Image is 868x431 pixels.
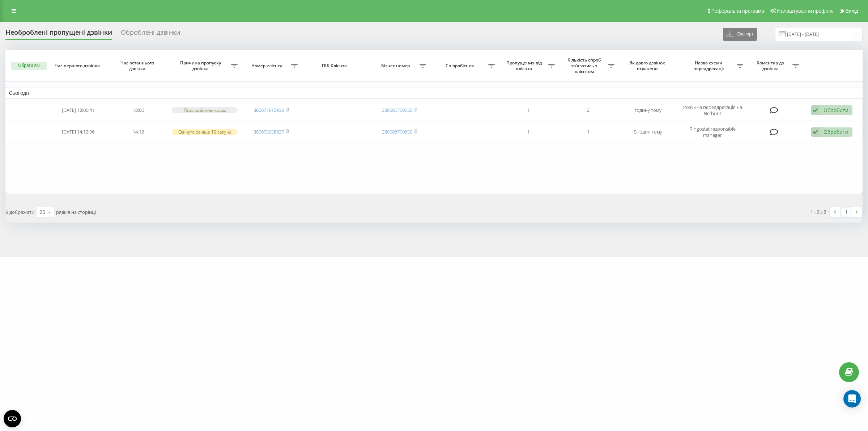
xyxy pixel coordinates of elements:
a: 380677912938 [254,107,284,113]
span: Вихід [846,8,858,14]
span: Назва схеми переадресації [682,60,737,71]
span: Коментар до дзвінка [750,60,792,71]
button: Обрати всі [11,62,47,70]
a: 380673958627 [254,128,284,135]
div: Open Intercom Messenger [843,390,861,407]
span: Номер клієнта [245,63,291,69]
span: Як довго дзвінок втрачено [625,60,672,71]
td: 1 [558,122,618,142]
a: 380506750650 [382,107,412,113]
td: годину тому [618,100,678,121]
td: 1 [498,122,558,142]
span: Час останнього дзвінка [115,60,162,71]
div: Поза робочим часом [172,107,237,113]
span: Реферальна програма [711,8,765,14]
span: Час першого дзвінка [55,63,102,69]
td: 18:06 [108,100,168,121]
div: 1 - 2 з 2 [810,208,826,215]
a: 1 [841,207,851,217]
span: Причина пропуску дзвінка [172,60,231,71]
span: Співробітник [433,63,488,69]
span: Відображати [5,209,34,215]
span: Пропущених від клієнта [502,60,548,71]
td: 5 годин тому [618,122,678,142]
td: 1 [498,100,558,121]
button: Open CMP widget [4,410,21,427]
td: Сьогодні [5,88,863,98]
td: 14:12 [108,122,168,142]
span: ПІБ Клієнта [308,63,363,69]
a: 380506750650 [382,128,412,135]
span: Налаштування профілю [777,8,833,14]
td: Ringostat responsible manager [678,122,747,142]
button: Експорт [723,28,757,41]
td: [DATE] 14:12:06 [48,122,109,142]
span: Кількість спроб зв'язатись з клієнтом [562,57,608,74]
div: Скинуто раніше 10 секунд [172,129,237,135]
td: 2 [558,100,618,121]
div: 25 [39,208,45,216]
span: Бізнес номер [373,63,420,69]
td: [DATE] 18:06:41 [48,100,109,121]
div: Обробити [824,107,848,114]
div: Обробити [824,128,848,135]
span: рядків на сторінці [56,209,96,215]
td: Розумна переадресація на Nethunt [678,100,747,121]
div: Оброблені дзвінки [121,29,180,40]
div: Необроблені пропущені дзвінки [5,29,112,40]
